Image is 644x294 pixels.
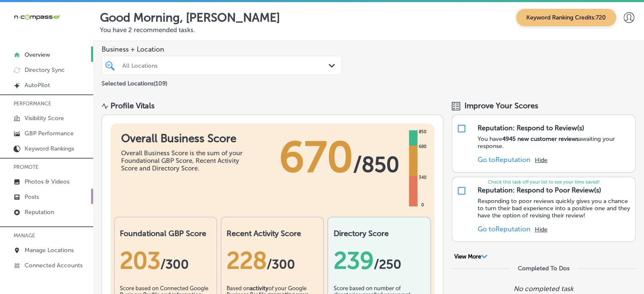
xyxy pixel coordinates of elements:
h1: Overall Business Score [121,132,248,145]
p: Posts [25,193,39,201]
p: No completed task [514,285,573,293]
p: Reputation [25,209,54,216]
div: 680 [417,143,428,150]
p: Good Morning, [PERSON_NAME] [100,11,280,25]
p: Photos & Videos [25,178,69,185]
div: Overall Business Score is the sum of your Foundational GBP Score, Recent Activity Score and Direc... [121,149,248,172]
span: Keyword Ranking Credits: 720 [516,9,616,26]
p: GBP Performance [25,130,74,137]
div: Completed To Dos [518,265,569,272]
img: 660ab0bf-5cc7-4cb8-ba1c-48b5ae0f18e60NCTV_CLogo_TV_Black_-500x88.png [14,13,60,21]
p: Keyword Rankings [25,145,74,152]
p: You have 2 recommended tasks. [100,26,637,34]
div: 228 [227,247,318,275]
p: Responding to poor reviews quickly gives you a chance to turn their bad experience into a positiv... [478,198,631,219]
h2: Directory Score [333,229,425,238]
span: /250 [373,257,401,272]
p: AutoPilot [25,82,50,89]
span: 670 [279,132,353,183]
div: 0 [420,202,426,209]
h2: Recent Activity Score [227,229,318,238]
div: 340 [417,174,428,181]
a: Go toReputation [478,225,531,233]
strong: 4945 new customer reviews [502,135,579,143]
span: / 300 [160,257,189,272]
span: /300 [267,257,295,272]
p: Check this task off your list to see your time saved! [452,179,635,185]
button: View More [452,253,490,261]
div: 239 [333,247,425,275]
p: Connected Accounts [25,262,83,269]
div: 850 [417,129,428,135]
span: Improve Your Scores [464,101,538,110]
div: Reputation: Respond to Review(s) [478,124,584,132]
p: Directory Sync [25,66,65,74]
p: You have awaiting your response. [478,135,631,150]
p: Selected Locations ( 109 ) [102,77,167,87]
div: All Locations [122,62,329,69]
span: / 850 [353,152,399,177]
p: Overview [25,51,50,58]
div: Reputation: Respond to Poor Review(s) [478,186,601,194]
button: Hide [535,226,547,233]
h2: Foundational GBP Score [120,229,211,238]
b: activity [250,285,268,291]
span: Business + Location [102,45,342,53]
p: Visibility Score [25,115,64,122]
p: Manage Locations [25,247,74,254]
div: Profile Vitals [111,101,155,110]
div: 203 [120,247,211,275]
button: Hide [535,157,547,164]
a: Go toReputation [478,156,531,164]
